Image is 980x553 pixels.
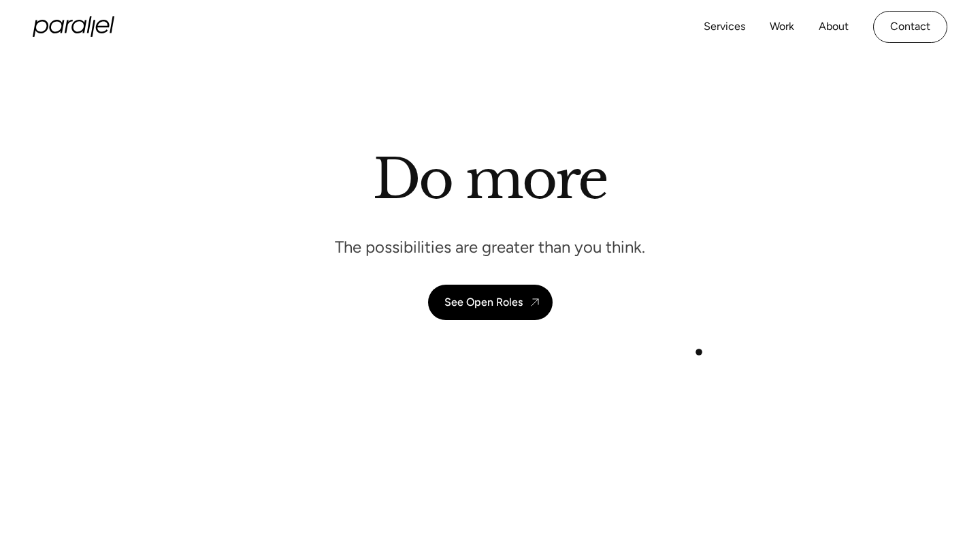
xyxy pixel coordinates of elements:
a: About [819,17,849,37]
h1: Do more [373,146,608,212]
a: Services [704,17,745,37]
a: See Open Roles [428,285,553,320]
div: See Open Roles [444,296,523,309]
p: The possibilities are greater than you think. [335,236,645,257]
a: Contact [873,11,947,43]
a: home [33,16,114,37]
a: Work [770,17,794,37]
